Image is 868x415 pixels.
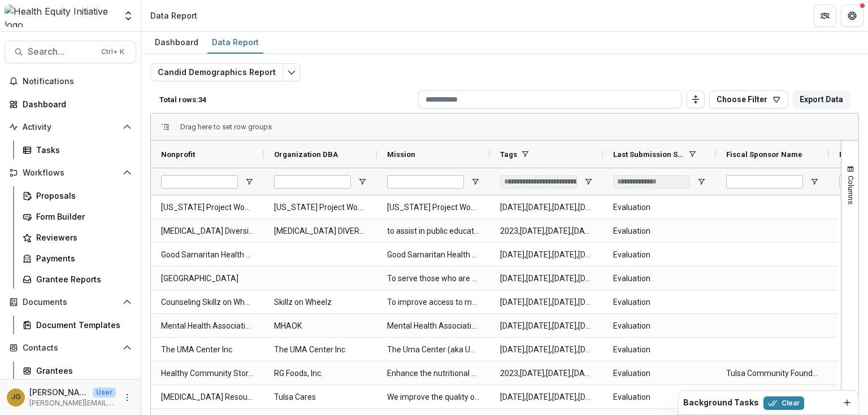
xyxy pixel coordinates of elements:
span: [DATE],[DATE],[DATE],[DATE] [500,314,593,338]
span: to assist in public education and awareness of [MEDICAL_DATA], related to diverse populations, es... [387,220,480,243]
span: Tulsa Cares [274,386,367,409]
button: Export Data [793,90,850,108]
div: Row Groups [180,123,272,131]
span: Drag here to set row groups [180,123,272,131]
span: Evaluation [613,386,706,409]
span: [MEDICAL_DATA] DIVERSITY OUTREACH SERVICES INC [274,220,367,243]
span: Notifications [23,77,132,86]
span: Mission [387,150,415,159]
div: Data Report [207,34,263,50]
span: Tulsa Community Foundation [726,362,819,385]
a: Dashboard [5,95,136,113]
span: Search... [28,46,94,57]
button: Toggle auto height [687,90,705,108]
button: Partners [814,5,836,27]
button: Open Filter Menu [358,177,367,186]
div: Dashboard [150,34,203,50]
span: Contacts [23,343,118,353]
button: Open Contacts [5,339,136,357]
button: Open Filter Menu [245,177,254,186]
span: [GEOGRAPHIC_DATA] [161,267,254,290]
div: Tasks [36,144,127,156]
span: Good Samaritan Health Services Inc [161,243,254,267]
button: Clear [763,396,804,410]
span: Columns [847,176,855,204]
a: Dashboard [150,32,203,54]
span: Evaluation [613,362,706,385]
div: Data Report [150,10,197,21]
span: 2023,[DATE],[DATE],[DATE] [500,362,593,385]
span: Documents [23,298,118,307]
div: Reviewers [36,231,127,243]
div: Document Templates [36,319,127,331]
span: Last Submission Stage [613,150,684,159]
div: Grantee Reports [36,273,127,285]
div: Jenna Grant [11,394,21,401]
span: Healthy Community Store Initiative in the care of Tulsa Community Foundation [161,362,254,385]
span: Mental Health Association in Tulsa dba Mental Health Association [US_STATE] [161,314,254,338]
span: To serve those who are experiencing or at risk for homelessness [387,267,480,290]
button: Open Filter Menu [697,177,706,186]
p: User [93,387,116,397]
span: Mental Health Association [US_STATE] (MHAOK) is dedicated to promoting mental health, preventing ... [387,314,480,338]
span: Evaluation [613,291,706,314]
span: [US_STATE] Project Woman is dedicated to providing access to [MEDICAL_DATA] care that will facili... [387,196,480,219]
span: Tags [500,150,517,159]
span: RG Foods, Inc. [274,362,367,385]
input: Organization DBA Filter Input [274,175,351,189]
input: Mission Filter Input [387,175,464,189]
span: [DATE],[DATE],[DATE],[DATE],[DATE] [500,267,593,290]
a: Grantee Reports [18,270,136,289]
span: To improve access to mental health services by offering a mobile mental health clinic at no charg... [387,291,480,314]
span: [MEDICAL_DATA] Resource Consortium Inc [161,386,254,409]
button: Open Workflows [5,164,136,182]
span: Skillz on Wheelz [274,291,367,314]
span: Evaluation [613,338,706,361]
button: Notifications [5,72,136,90]
span: [DATE],[DATE],[DATE],[DATE],[DATE] [500,196,593,219]
a: Grantees [18,361,136,380]
span: Evaluation [613,196,706,219]
button: Dismiss [840,396,854,409]
span: Workflows [23,168,118,178]
div: Proposals [36,190,127,202]
span: [DATE],[DATE],[DATE],[DATE],[DATE] [500,386,593,409]
span: Good Samaritan Health Service’s mission is to partner with [GEOGRAPHIC_DATA] area [DEMOGRAPHIC_DA... [387,243,480,267]
p: [PERSON_NAME] [29,386,88,398]
span: MHAOK [274,314,367,338]
span: We improve the quality of life for people affected by [MEDICAL_DATA] and [MEDICAL_DATA] through t... [387,386,480,409]
button: Open Filter Menu [471,177,480,186]
button: Open Activity [5,118,136,136]
button: Choose Filter [709,90,788,108]
span: Evaluation [613,220,706,243]
span: Evaluation [613,314,706,338]
button: Open Filter Menu [810,177,819,186]
img: Health Equity Initiative logo [5,5,116,27]
span: Organization DBA [274,150,338,159]
button: Open Documents [5,293,136,311]
span: Counseling Skillz on Wheelz [161,291,254,314]
span: The Uma Center (aka Uma Tulsa) is a Tulsa nonprofit that advances the equitable well-being of und... [387,338,480,361]
button: Open entity switcher [120,5,136,27]
span: The UMA Center Inc [274,338,367,361]
a: Document Templates [18,316,136,334]
div: Grantees [36,365,127,377]
span: Fiscal Sponsor Name [726,150,802,159]
span: [DATE],[DATE],[DATE],[DATE] [500,338,593,361]
p: Total rows: 34 [159,95,414,104]
span: Activity [23,123,118,132]
span: [DATE],[DATE],[DATE],[DATE],[DATE] [500,243,593,267]
span: Nonprofit [161,150,195,159]
button: Candid Demographics Report [150,63,283,81]
span: The UMA Center Inc [161,338,254,361]
div: Dashboard [23,98,127,110]
p: [PERSON_NAME][EMAIL_ADDRESS][PERSON_NAME][DATE][DOMAIN_NAME] [29,398,116,408]
div: Form Builder [36,211,127,222]
h2: Background Tasks [683,398,759,408]
input: Nonprofit Filter Input [161,175,238,189]
a: Form Builder [18,207,136,226]
span: Enhance the nutritional and economic health of marginalized communities by overcoming barriers to... [387,362,480,385]
span: [DATE],[DATE],[DATE],[DATE] [500,291,593,314]
span: [US_STATE] Project Woman [161,196,254,219]
button: Edit selected report [283,63,301,81]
